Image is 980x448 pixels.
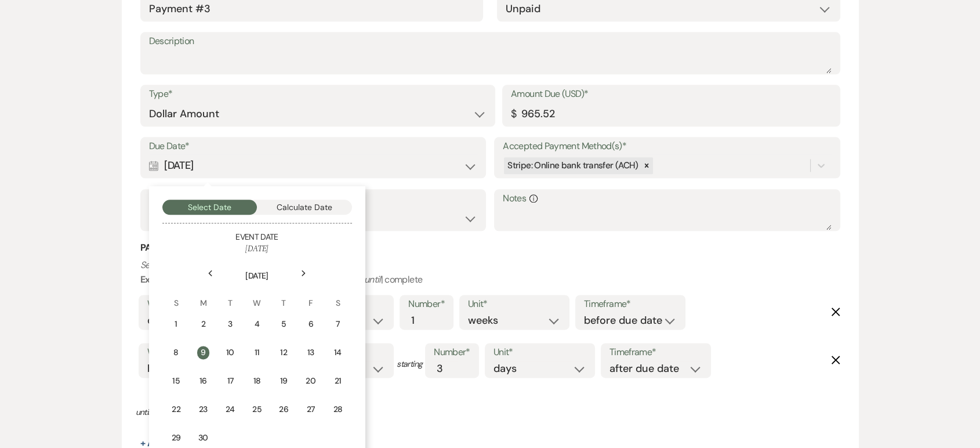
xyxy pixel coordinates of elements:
[257,200,352,215] button: Calculate Date
[136,406,150,418] span: until
[305,318,316,330] div: 6
[278,403,289,416] div: 26
[149,33,832,50] label: Description
[225,375,235,387] div: 17
[584,296,677,313] label: Timeframe*
[190,283,216,309] th: M
[278,375,289,387] div: 19
[198,375,209,387] div: 16
[198,318,209,330] div: 2
[364,273,381,286] i: until
[278,318,289,330] div: 5
[149,154,477,177] div: [DATE]
[171,318,182,330] div: 1
[252,318,262,330] div: 4
[164,256,351,282] th: [DATE]
[149,138,477,155] label: Due Date*
[332,375,343,387] div: 21
[171,432,182,444] div: 29
[507,160,638,171] span: Stripe: Online bank transfer (ACH)
[164,283,189,309] th: S
[197,346,209,359] div: 9
[468,296,561,313] label: Unit*
[149,86,487,103] label: Type*
[140,241,840,254] h3: Payment Reminder
[198,403,209,416] div: 23
[171,346,182,359] div: 8
[434,344,470,361] label: Number*
[198,432,209,444] div: 30
[225,318,235,330] div: 3
[140,259,244,271] i: Set reminders for this task.
[171,403,182,416] div: 22
[162,200,257,215] button: Select Date
[332,318,343,330] div: 7
[140,273,176,286] b: Example
[225,346,235,359] div: 10
[297,283,324,309] th: F
[408,296,445,313] label: Number*
[217,283,243,309] th: T
[332,346,343,359] div: 14
[511,86,832,103] label: Amount Due (USD)*
[511,106,516,122] div: $
[162,243,352,255] h6: [DATE]
[140,439,255,448] button: + AddAnotherReminder
[271,283,296,309] th: T
[332,403,343,416] div: 28
[609,344,702,361] label: Timeframe*
[325,283,350,309] th: S
[397,358,422,370] span: starting
[278,346,289,359] div: 12
[305,346,316,359] div: 13
[147,344,270,361] label: Who would you like to remind?*
[225,403,235,416] div: 24
[252,403,262,416] div: 25
[244,283,270,309] th: W
[147,296,270,313] label: Who would you like to remind?*
[305,375,316,387] div: 20
[493,344,586,361] label: Unit*
[140,258,840,287] p: : weekly | | 2 | months | before event date | | complete
[171,375,182,387] div: 15
[162,232,352,243] h5: Event Date
[503,190,831,207] label: Notes
[252,346,262,359] div: 11
[305,403,316,416] div: 27
[503,138,831,155] label: Accepted Payment Method(s)*
[252,375,262,387] div: 18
